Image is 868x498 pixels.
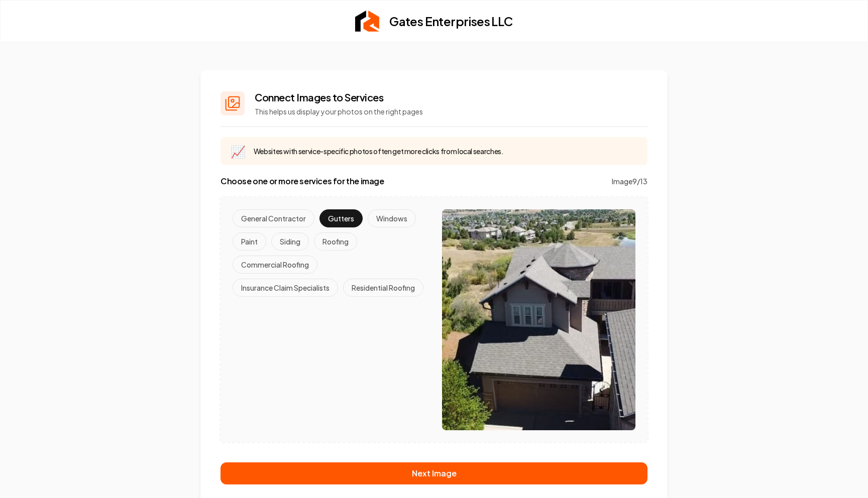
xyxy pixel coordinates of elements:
[343,279,423,297] button: Residential Roofing
[221,462,647,484] button: Next Image
[233,232,266,251] button: Paint
[319,209,363,227] button: Gutters
[389,13,512,29] h2: Gates Enterprises LLC
[355,11,379,32] img: Rebolt Logo
[233,279,338,297] button: Insurance Claim Specialists
[442,209,635,430] img: Current Image
[255,106,423,116] p: This helps us display your photos on the right pages
[368,209,416,227] button: Windows
[612,176,647,186] span: Image 9 / 13
[231,143,246,159] span: 📈
[254,146,504,156] p: Websites with service-specific photos often get more clicks from local searches.
[271,232,309,251] button: Siding
[255,90,423,104] h2: Connect Images to Services
[233,209,314,227] button: General Contractor
[221,175,384,187] label: Choose one or more services for the image
[233,256,317,274] button: Commercial Roofing
[314,232,357,251] button: Roofing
